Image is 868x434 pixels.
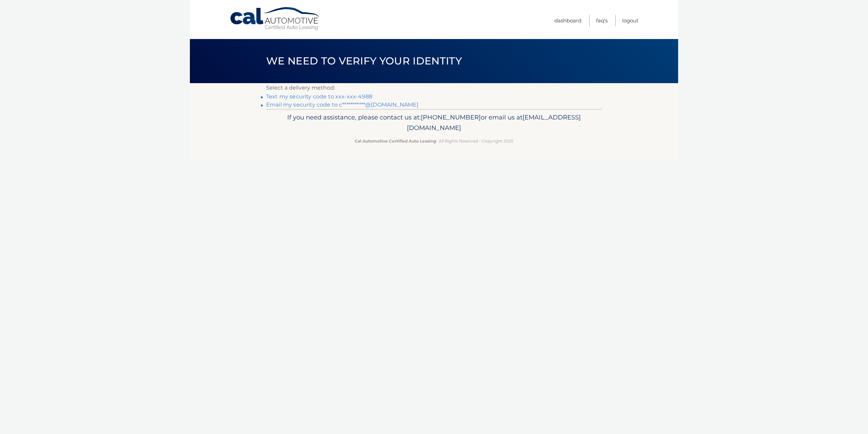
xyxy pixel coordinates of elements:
[271,112,597,134] p: If you need assistance, please contact us at: or email us at
[355,138,436,144] strong: Cal Automotive Certified Auto Leasing
[266,83,602,93] p: Select a delivery method:
[271,137,597,145] p: - All Rights Reserved - Copyright 2025
[266,93,372,100] a: Text my security code to xxx-xxx-4988
[266,55,462,67] span: We need to verify your identity
[596,15,608,26] a: FAQ's
[421,113,481,121] span: [PHONE_NUMBER]
[554,15,581,26] a: Dashboard
[622,15,638,26] a: Logout
[230,7,321,31] a: Cal Automotive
